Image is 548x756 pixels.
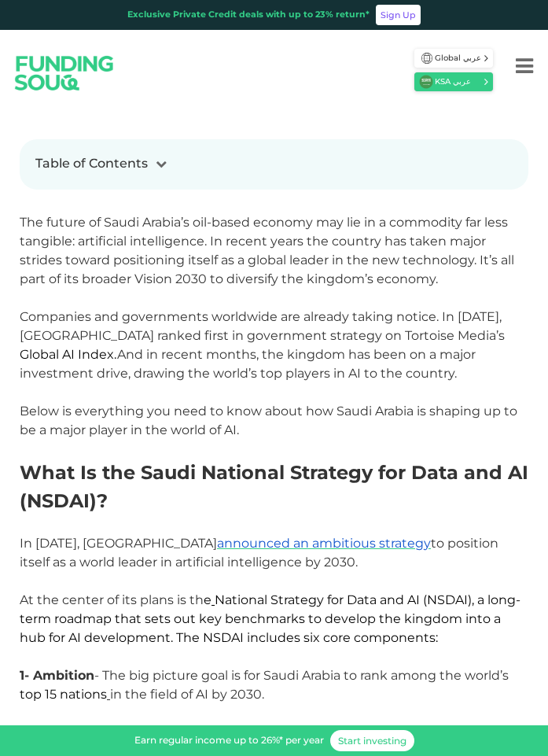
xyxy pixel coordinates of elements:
[20,309,505,381] span: Companies and governments worldwide are already taking notice. In [DATE], [GEOGRAPHIC_DATA] ranke...
[20,668,94,683] span: 1- Ambition
[20,404,517,437] span: Below is everything you need to know about how Saudi Arabia is shaping up to be a major player in...
[20,592,520,645] span: e National Strategy for Data and AI (NSDAI), a long-term roadmap that sets out key benchmarks to ...
[435,53,483,65] span: Global عربي
[330,730,414,751] a: Start investing
[134,734,324,748] div: Earn regular income up to 26%* per year
[35,155,148,174] div: Table of Contents
[421,53,432,64] img: SA Flag
[435,76,483,88] span: KSA عربي
[217,536,431,551] a: announced an ambitious strategy
[419,75,433,89] img: SA Flag
[2,41,127,105] img: Logo
[127,9,370,22] div: Exclusive Private Credit deals with up to 23% return*
[20,725,70,739] span: 2- Skills
[20,461,528,512] span: What Is the Saudi National Strategy for Data and AI (NSDAI)?
[20,215,514,286] span: The future of Saudi Arabia’s oil-based economy may lie in a commodity far less tangible: artifici...
[20,536,520,645] span: In [DATE], [GEOGRAPHIC_DATA] to position itself as a world leader in artificial intelligence by 2...
[501,36,548,99] button: Menu
[376,5,421,25] a: Sign Up
[20,347,117,362] span: Global AI Index.
[20,668,509,702] span: - The big picture goal is for Saudi Arabia to rank among the world’s in the field of AI by 2030.
[20,687,107,702] span: top 15 nations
